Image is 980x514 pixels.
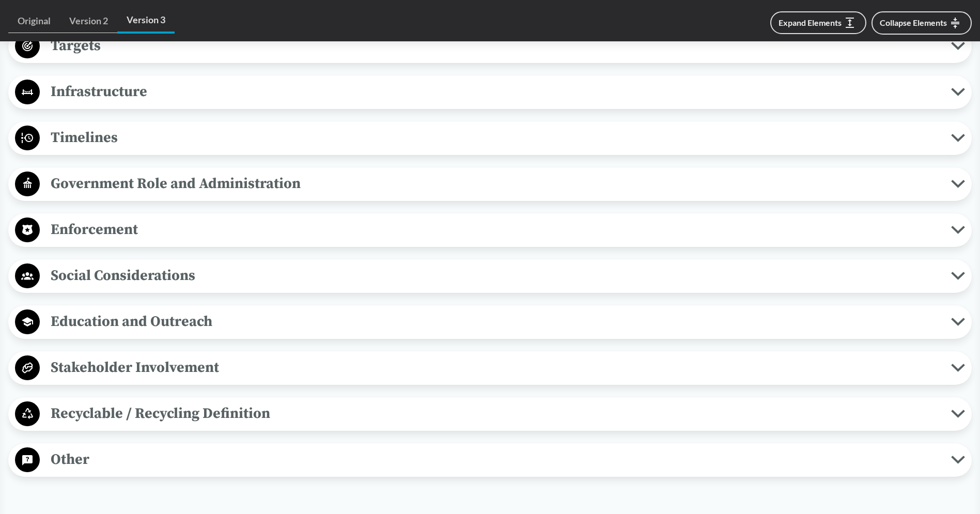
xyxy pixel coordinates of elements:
[40,34,951,57] span: Targets
[12,171,968,197] button: Government Role and Administration
[40,218,951,241] span: Enforcement
[872,11,972,35] button: Collapse Elements
[40,126,951,149] span: Timelines
[40,356,951,379] span: Stakeholder Involvement
[117,8,175,34] a: Version 3
[12,79,968,105] button: Infrastructure
[40,172,951,195] span: Government Role and Administration
[12,33,968,59] button: Targets
[60,9,117,33] a: Version 2
[40,310,951,333] span: Education and Outreach
[12,401,968,427] button: Recyclable / Recycling Definition
[12,447,968,473] button: Other
[40,448,951,471] span: Other
[40,80,951,103] span: Infrastructure
[40,264,951,287] span: Social Considerations
[8,9,60,33] a: Original
[12,355,968,381] button: Stakeholder Involvement
[40,402,951,425] span: Recyclable / Recycling Definition
[12,263,968,289] button: Social Considerations
[770,11,866,34] button: Expand Elements
[12,125,968,151] button: Timelines
[12,309,968,335] button: Education and Outreach
[12,217,968,243] button: Enforcement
